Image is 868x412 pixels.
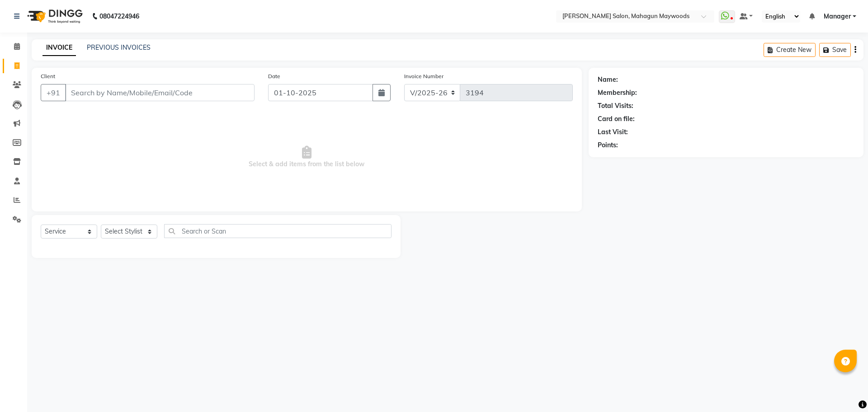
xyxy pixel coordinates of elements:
[598,140,618,150] div: Points:
[41,112,573,202] span: Select & add items from the list below
[404,72,443,80] label: Invoice Number
[598,101,633,111] div: Total Visits:
[764,43,816,57] button: Create New
[824,12,851,21] span: Manager
[598,114,635,124] div: Card on file:
[23,4,85,29] img: logo
[42,40,76,56] a: INVOICE
[268,72,280,80] label: Date
[819,43,851,57] button: Save
[65,84,255,101] input: Search by Name/Mobile/Email/Code
[164,224,392,238] input: Search or Scan
[41,72,55,80] label: Client
[41,84,66,101] button: +91
[87,43,151,51] a: PREVIOUS INVOICES
[598,88,637,98] div: Membership:
[598,127,628,137] div: Last Visit:
[598,75,618,84] div: Name:
[99,4,139,29] b: 08047224946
